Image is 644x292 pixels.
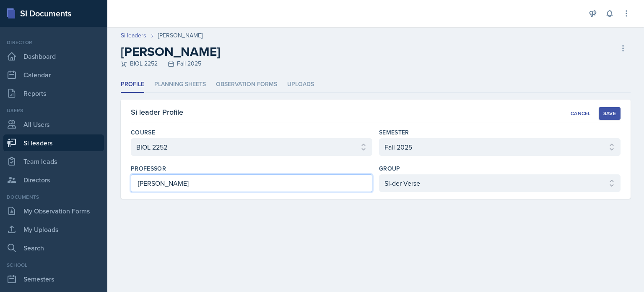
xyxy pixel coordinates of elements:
button: Cancel [566,107,595,120]
a: Dashboard [3,48,104,65]
div: Save [603,110,616,117]
label: Group [379,164,400,173]
a: Search [3,239,104,256]
li: Observation Forms [216,76,277,93]
a: Reports [3,85,104,102]
div: BIOL 2252 Fall 2025 [121,59,220,68]
a: My Observation Forms [3,203,104,219]
label: Semester [379,128,409,137]
h2: [PERSON_NAME] [121,44,220,59]
div: [PERSON_NAME] [158,31,203,40]
label: Course [131,128,155,137]
button: Save [599,107,621,120]
a: Calendar [3,66,104,83]
a: Semesters [3,271,104,287]
div: Users [3,107,104,114]
div: Director [3,39,104,46]
h3: Si leader Profile [131,106,183,118]
a: Si leaders [3,134,104,151]
a: Team leads [3,153,104,170]
a: Directors [3,171,104,188]
a: My Uploads [3,221,104,238]
a: All Users [3,116,104,133]
label: Professor [131,164,166,173]
div: Documents [3,193,104,201]
li: Uploads [287,76,314,93]
input: Enter professor [131,174,372,192]
li: Planning Sheets [154,76,206,93]
a: Si leaders [121,31,146,40]
div: School [3,261,104,269]
div: Cancel [571,110,591,117]
li: Profile [121,76,144,93]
